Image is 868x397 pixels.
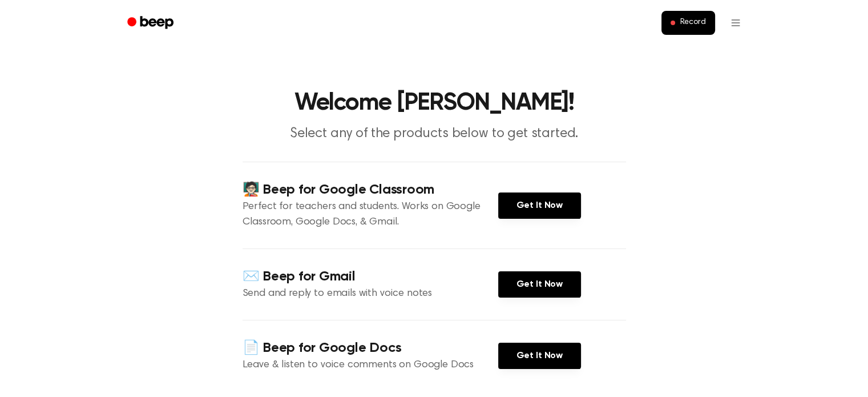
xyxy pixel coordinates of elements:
h4: 📄 Beep for Google Docs [243,339,498,358]
h4: 🧑🏻‍🏫 Beep for Google Classroom [243,181,498,199]
p: Select any of the products below to get started. [215,125,653,143]
a: Get It Now [498,271,581,298]
p: Leave & listen to voice comments on Google Docs [243,358,498,373]
a: Beep [119,12,184,34]
a: Get It Now [498,193,581,219]
a: Get It Now [498,343,581,369]
p: Send and reply to emails with voice notes [243,286,498,302]
h1: Welcome [PERSON_NAME]! [142,91,726,115]
span: Record [680,18,705,28]
button: Open menu [722,9,749,37]
button: Record [661,11,714,35]
p: Perfect for teachers and students. Works on Google Classroom, Google Docs, & Gmail. [243,199,498,230]
h4: ✉️ Beep for Gmail [243,267,498,286]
